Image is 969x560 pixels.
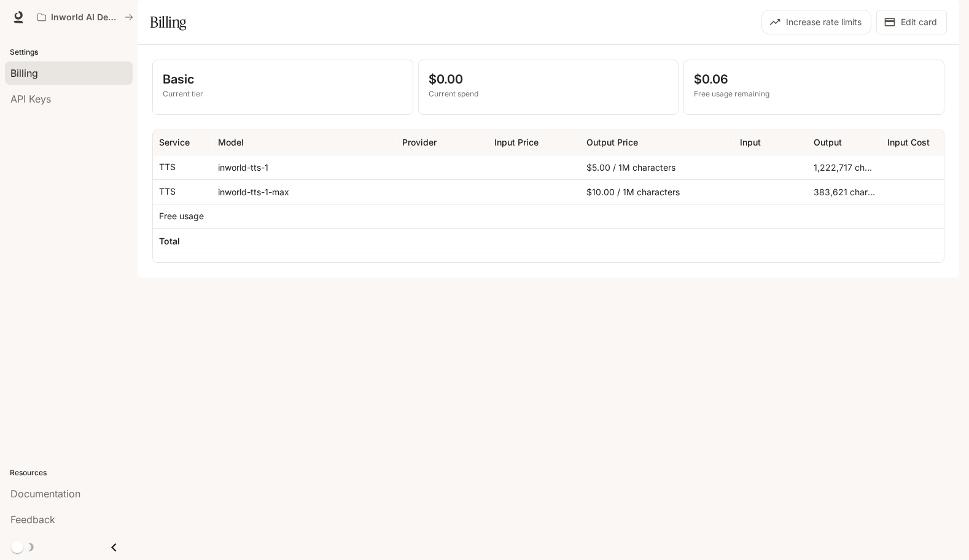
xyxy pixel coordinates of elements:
[159,210,204,222] p: Free usage
[150,10,186,34] h1: Billing
[163,70,403,88] p: Basic
[159,185,176,198] p: TTS
[586,137,638,147] div: Output Price
[212,155,396,179] div: inworld-tts-1
[402,137,437,147] div: Provider
[159,137,190,147] div: Service
[163,88,403,99] p: Current tier
[580,155,734,179] div: $5.00 / 1M characters
[159,161,176,173] p: TTS
[807,179,881,204] div: 383,621 characters
[814,137,842,147] div: Output
[429,70,669,88] p: $0.00
[580,179,734,204] div: $10.00 / 1M characters
[740,137,761,147] div: Input
[694,70,934,88] p: $0.06
[876,10,947,34] button: Edit card
[218,137,244,147] div: Model
[694,88,934,99] p: Free usage remaining
[429,88,669,99] p: Current spend
[32,5,139,29] button: All workspaces
[51,12,120,23] p: Inworld AI Demos
[807,155,881,179] div: 1,222,717 characters
[494,137,539,147] div: Input Price
[761,10,871,34] button: Increase rate limits
[212,179,396,204] div: inworld-tts-1-max
[887,137,930,147] div: Input Cost
[159,235,180,247] h6: Total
